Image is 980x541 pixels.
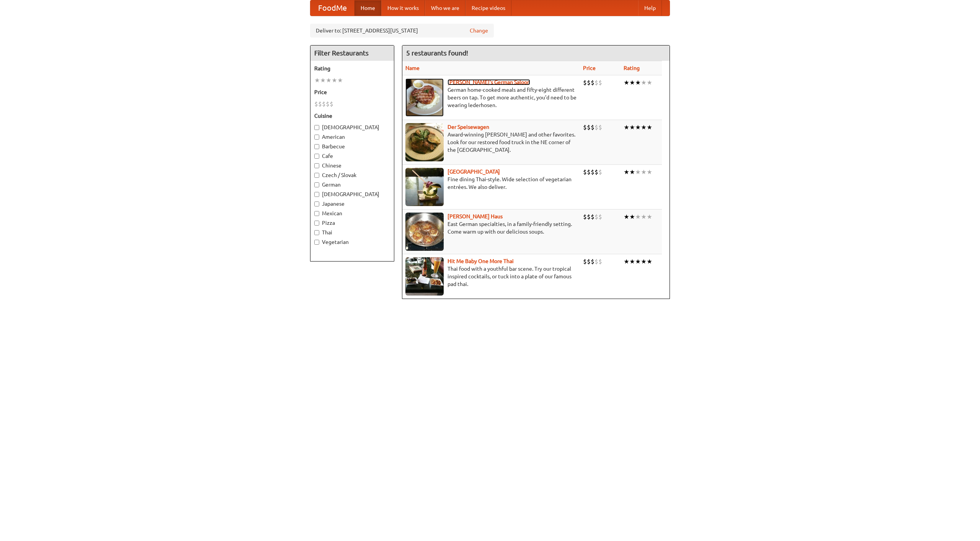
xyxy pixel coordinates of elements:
img: kohlhaus.jpg [405,213,444,251]
input: Mexican [314,211,319,216]
li: $ [595,123,598,132]
ng-pluralize: 5 restaurants found! [406,49,468,57]
a: Rating [624,65,640,71]
li: ★ [629,257,635,266]
div: Deliver to: [STREET_ADDRESS][US_STATE] [310,24,494,37]
li: $ [595,168,598,176]
label: Barbecue [314,143,390,150]
li: $ [591,123,595,132]
li: ★ [635,213,641,221]
li: $ [587,213,591,221]
li: ★ [641,257,647,266]
li: $ [583,257,587,266]
li: ★ [629,78,635,87]
li: $ [591,257,595,266]
label: Vegetarian [314,238,390,246]
h5: Price [314,88,390,96]
li: ★ [629,213,635,221]
li: ★ [635,123,641,132]
li: ★ [647,168,652,176]
li: ★ [320,76,326,84]
p: Thai food with a youthful bar scene. Try our tropical inspired cocktails, or tuck into a plate of... [405,265,577,288]
input: Chinese [314,163,319,168]
input: German [314,182,319,187]
li: ★ [647,213,652,221]
li: ★ [624,213,629,221]
li: ★ [629,123,635,132]
li: $ [591,78,595,87]
li: ★ [326,76,332,84]
li: ★ [635,257,641,266]
label: Thai [314,229,390,236]
li: $ [587,168,591,176]
a: Home [354,0,381,16]
p: East German specialties, in a family-friendly setting. Come warm up with our delicious soups. [405,220,577,236]
label: German [314,181,390,188]
p: Fine dining Thai-style. Wide selection of vegetarian entrées. We also deliver. [405,175,577,191]
input: American [314,135,319,140]
li: $ [583,123,587,132]
li: $ [598,257,602,266]
li: $ [591,213,595,221]
label: Cafe [314,152,390,160]
label: Pizza [314,219,390,227]
input: Japanese [314,201,319,206]
li: $ [598,168,602,176]
li: $ [322,100,326,108]
a: [PERSON_NAME]'s German Saloon [448,79,530,85]
label: American [314,133,390,141]
li: ★ [624,257,629,266]
a: Change [470,27,488,34]
li: ★ [641,78,647,87]
li: ★ [332,76,337,84]
li: $ [326,100,330,108]
li: ★ [624,78,629,87]
p: Award-winning [PERSON_NAME] and other favorites. Look for our restored food truck in the NE corne... [405,131,577,154]
b: Der Speisewagen [448,124,489,130]
li: $ [583,78,587,87]
a: Help [638,0,662,16]
label: [DEMOGRAPHIC_DATA] [314,123,390,131]
li: ★ [641,123,647,132]
li: ★ [641,168,647,176]
li: $ [318,100,322,108]
li: ★ [635,168,641,176]
h4: Filter Restaurants [310,45,394,61]
a: Name [405,65,420,71]
a: Hit Me Baby One More Thai [448,258,514,264]
li: ★ [624,123,629,132]
li: $ [595,213,598,221]
h5: Cuisine [314,112,390,120]
li: ★ [337,76,343,84]
img: babythai.jpg [405,257,444,296]
label: Japanese [314,200,390,208]
li: $ [330,100,333,108]
img: speisewagen.jpg [405,123,444,161]
img: satay.jpg [405,168,444,206]
li: ★ [635,78,641,87]
label: [DEMOGRAPHIC_DATA] [314,190,390,198]
input: [DEMOGRAPHIC_DATA] [314,192,319,197]
li: ★ [629,168,635,176]
a: [GEOGRAPHIC_DATA] [448,169,500,175]
li: $ [598,78,602,87]
li: ★ [314,76,320,84]
li: $ [583,213,587,221]
li: ★ [647,257,652,266]
a: How it works [381,0,425,16]
a: [PERSON_NAME] Haus [448,213,503,219]
li: $ [587,123,591,132]
li: $ [595,257,598,266]
label: Mexican [314,210,390,217]
input: Thai [314,230,319,235]
p: German home-cooked meals and fifty-eight different beers on tap. To get more authentic, you'd nee... [405,86,577,109]
img: esthers.jpg [405,78,444,117]
label: Chinese [314,162,390,169]
li: $ [587,257,591,266]
li: $ [583,168,587,176]
li: $ [598,123,602,132]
